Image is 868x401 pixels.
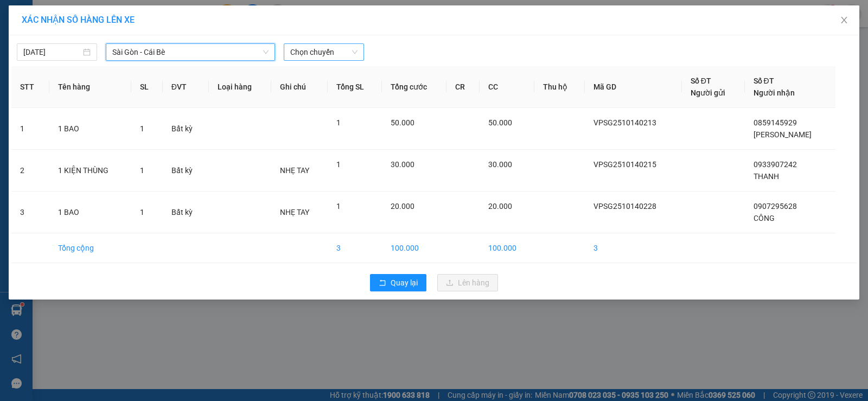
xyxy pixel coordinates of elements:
[754,88,795,97] span: Người nhận
[488,118,512,127] span: 50.000
[140,124,144,133] span: 1
[691,88,725,97] span: Người gửi
[280,166,309,175] span: NHẸ TAY
[131,66,163,108] th: SL
[391,118,414,127] span: 50.000
[271,66,328,108] th: Ghi chú
[49,233,131,263] td: Tổng cộng
[593,118,656,127] span: VPSG2510140213
[263,49,269,55] span: down
[488,160,512,169] span: 30.000
[488,202,512,211] span: 20.000
[593,202,656,211] span: VPSG2510140228
[754,118,797,127] span: 0859145929
[49,66,131,108] th: Tên hàng
[754,172,779,181] span: THANH
[754,214,775,222] span: CÔNG
[112,44,269,60] span: Sài Gòn - Cái Bè
[534,66,585,108] th: Thu hộ
[754,130,812,139] span: [PERSON_NAME]
[840,16,848,24] span: close
[336,160,341,169] span: 1
[754,160,797,169] span: 0933907242
[336,118,341,127] span: 1
[391,277,418,289] span: Quay lại
[22,15,135,25] span: XÁC NHẬN SỐ HÀNG LÊN XE
[328,233,382,263] td: 3
[140,208,144,217] span: 1
[49,192,131,233] td: 1 BAO
[49,150,131,192] td: 1 KIỆN THÙNG
[163,108,209,150] td: Bất kỳ
[382,66,446,108] th: Tổng cước
[379,279,386,288] span: rollback
[446,66,479,108] th: CR
[754,77,774,85] span: Số ĐT
[437,274,498,291] button: uploadLên hàng
[480,233,534,263] td: 100.000
[585,66,682,108] th: Mã GD
[391,160,414,169] span: 30.000
[593,160,656,169] span: VPSG2510140215
[140,166,144,175] span: 1
[11,150,49,192] td: 2
[11,192,49,233] td: 3
[370,274,426,291] button: rollbackQuay lại
[49,108,131,150] td: 1 BAO
[163,150,209,192] td: Bất kỳ
[691,77,711,85] span: Số ĐT
[23,46,81,58] input: 14/10/2025
[754,202,797,211] span: 0907295628
[280,208,309,217] span: NHẸ TAY
[480,66,534,108] th: CC
[829,5,859,36] button: Close
[11,108,49,150] td: 1
[163,66,209,108] th: ĐVT
[391,202,414,211] span: 20.000
[290,44,358,60] span: Chọn chuyến
[328,66,382,108] th: Tổng SL
[585,233,682,263] td: 3
[382,233,446,263] td: 100.000
[336,202,341,211] span: 1
[163,192,209,233] td: Bất kỳ
[209,66,271,108] th: Loại hàng
[11,66,49,108] th: STT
